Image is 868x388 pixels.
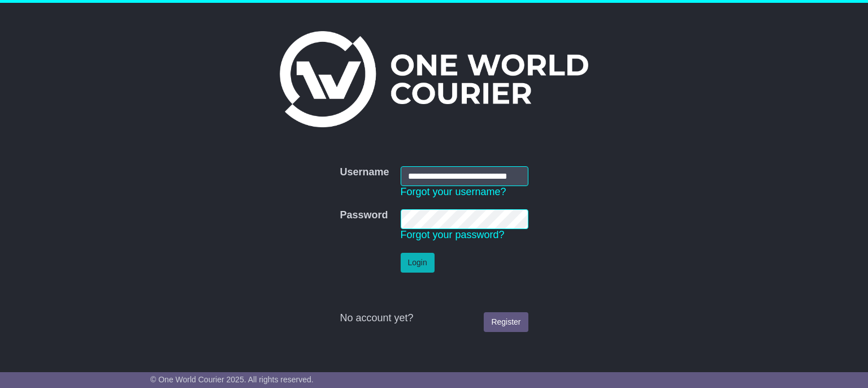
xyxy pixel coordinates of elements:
img: One World [280,31,588,127]
a: Register [484,312,528,332]
label: Password [340,209,388,222]
label: Username [340,166,389,179]
a: Forgot your username? [401,186,506,197]
div: No account yet? [340,312,528,325]
button: Login [401,253,435,273]
a: Forgot your password? [401,229,505,240]
span: © One World Courier 2025. All rights reserved. [150,375,314,384]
